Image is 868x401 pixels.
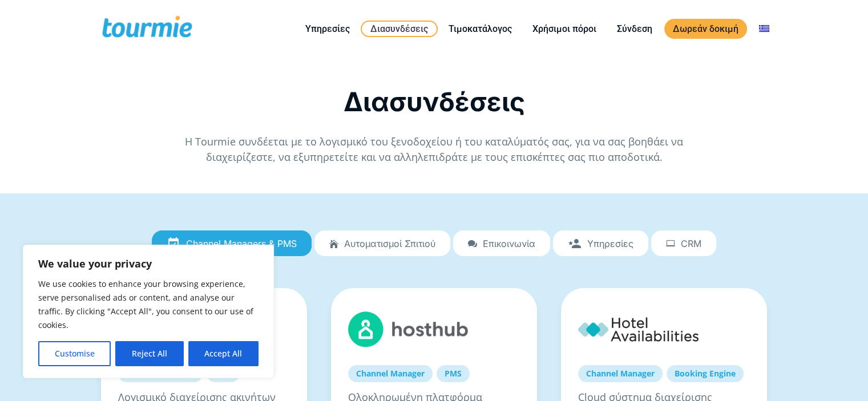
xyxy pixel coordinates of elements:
[664,19,747,39] a: Δωρεάν δοκιμή
[483,238,535,249] span: Επικοινωνία
[38,257,259,270] p: We value your privacy
[344,238,435,249] span: Αυτοματισμοί Σπιτιού
[152,230,312,257] a: Channel Managers & PMS
[608,22,661,36] a: Σύνδεση
[437,365,470,382] a: PMS
[186,238,297,249] span: Channel Managers & PMS
[344,86,525,118] span: Διασυνδέσεις
[587,238,633,249] span: Υπηρεσίες
[38,341,111,366] button: Customise
[681,238,701,249] span: CRM
[453,230,550,257] a: Επικοινωνία
[348,365,433,382] a: Channel Manager
[651,230,716,257] a: CRM
[38,277,259,332] p: We use cookies to enhance your browsing experience, serve personalised ads or content, and analys...
[524,22,605,36] a: Χρήσιμοι πόροι
[188,341,259,366] button: Accept All
[667,365,744,382] a: Booking Engine
[578,365,663,382] a: Channel Manager
[297,22,358,36] a: Υπηρεσίες
[440,22,520,36] a: Τιμοκατάλογος
[361,21,438,37] a: Διασυνδέσεις
[115,341,183,366] button: Reject All
[553,230,648,257] a: Υπηρεσίες
[314,230,450,257] a: Αυτοματισμοί Σπιτιού
[185,135,683,164] span: Η Tourmie συνδέεται με το λογισμικό του ξενοδοχείου ή του καταλύματός σας, για να σας βοηθάει να ...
